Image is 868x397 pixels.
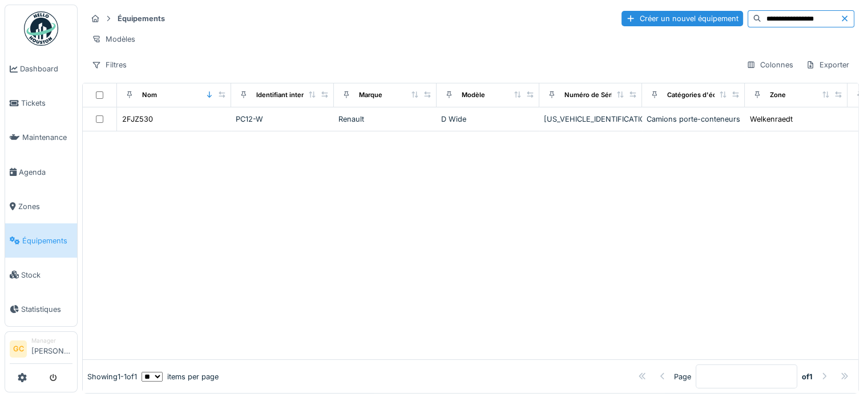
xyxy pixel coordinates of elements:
div: Modèle [462,90,485,100]
li: [PERSON_NAME] [31,336,72,361]
div: 2FJZ530 [122,114,153,125]
div: Catégories d'équipement [667,90,746,100]
div: Manager [31,336,72,345]
span: Maintenance [22,132,72,143]
div: Page [674,371,691,382]
a: Tickets [5,86,77,121]
a: GC Manager[PERSON_NAME] [10,336,72,364]
div: Nom [142,90,157,100]
a: Dashboard [5,52,77,86]
div: Créer un nouvel équipement [621,11,743,26]
div: Showing 1 - 1 of 1 [87,371,137,382]
span: Tickets [21,98,72,109]
span: Agenda [19,167,72,178]
span: Équipements [22,235,72,246]
span: Zones [18,201,72,212]
span: Dashboard [20,63,72,74]
a: Équipements [5,223,77,258]
div: D Wide [441,114,535,125]
a: Stock [5,258,77,292]
a: Maintenance [5,121,77,155]
div: Numéro de Série [564,90,617,100]
div: Filtres [87,57,132,73]
a: Statistiques [5,292,77,326]
div: Welkenraedt [750,114,793,125]
div: Renault [338,114,432,125]
div: [US_VEHICLE_IDENTIFICATION_NUMBER]-01 [544,114,637,125]
div: Zone [770,90,786,100]
div: PC12-W [236,114,329,125]
div: Exporter [801,57,854,73]
div: Colonnes [741,57,798,73]
div: Identifiant interne [256,90,312,100]
div: Modèles [87,31,140,47]
div: Camions porte-conteneurs [647,114,740,125]
strong: Équipements [113,13,169,24]
div: Marque [359,90,382,100]
span: Statistiques [21,304,72,315]
a: Agenda [5,155,77,189]
span: Stock [21,270,72,280]
a: Zones [5,189,77,223]
li: GC [10,340,27,358]
strong: of 1 [802,371,813,382]
div: items per page [142,371,219,382]
img: Badge_color-CXgf-gQk.svg [24,11,58,46]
